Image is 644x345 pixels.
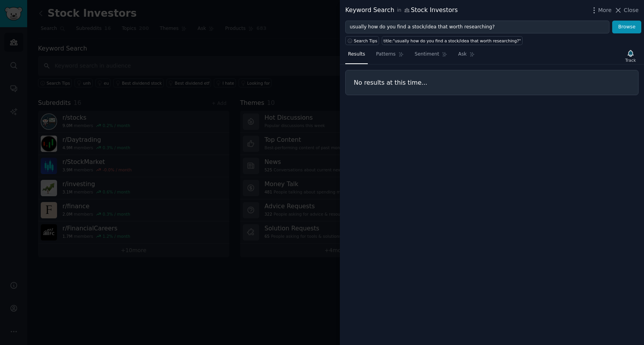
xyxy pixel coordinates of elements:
span: Patterns [376,51,395,58]
button: More [590,6,612,14]
span: Ask [458,51,467,58]
span: Search Tips [354,38,377,44]
h3: No results at this time... [354,78,630,87]
input: Try a keyword related to your business [345,21,609,34]
button: Close [614,6,639,14]
div: title:"usually how do you find a stock/idea that worth researching?" [384,38,521,44]
button: Track [623,48,639,64]
span: in [397,7,401,14]
a: Ask [455,48,478,64]
button: Browse [612,21,641,34]
button: Search Tips [345,36,379,45]
a: Patterns [373,48,406,64]
div: Track [625,57,636,63]
a: Results [345,48,368,64]
span: Close [624,6,639,14]
span: Sentiment [415,51,439,58]
a: Sentiment [412,48,450,64]
span: Results [348,51,365,58]
span: More [598,6,612,14]
a: title:"usually how do you find a stock/idea that worth researching?" [382,36,523,45]
div: Keyword Search Stock Investors [345,5,458,15]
